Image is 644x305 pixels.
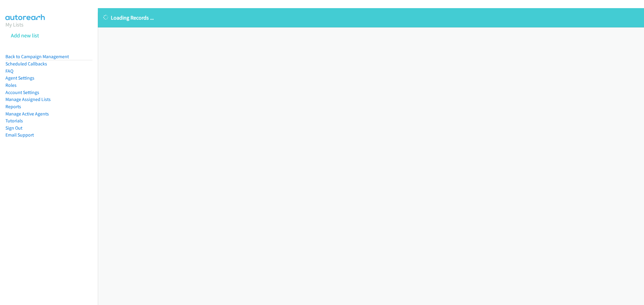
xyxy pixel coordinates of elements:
a: Manage Assigned Lists [5,96,51,102]
a: Add new list [11,32,39,39]
a: Reports [5,104,21,109]
a: My Lists [5,21,24,28]
a: Account Settings [5,90,39,95]
a: Agent Settings [5,75,34,81]
a: Manage Active Agents [5,111,49,117]
a: Tutorials [5,118,23,124]
a: Roles [5,82,17,88]
a: Email Support [5,132,34,138]
a: Sign Out [5,125,22,131]
p: Loading Records ... [103,14,639,22]
a: Scheduled Callbacks [5,61,47,67]
a: Back to Campaign Management [5,54,69,59]
a: FAQ [5,68,13,74]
